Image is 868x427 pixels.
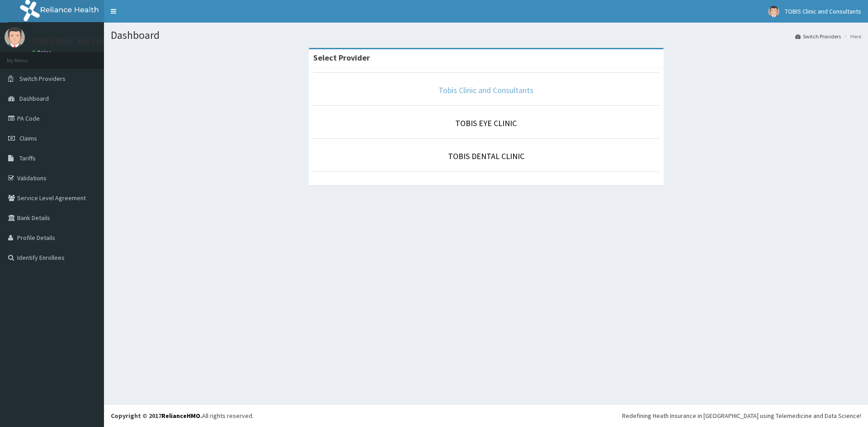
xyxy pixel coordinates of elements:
a: Online [32,49,53,56]
span: Claims [19,134,37,142]
span: TOBIS Clinic and Consultants [785,7,861,15]
strong: Copyright © 2017 . [111,412,202,420]
img: User Image [5,27,25,47]
a: TOBIS DENTAL CLINIC [448,151,524,161]
div: Redefining Heath Insurance in [GEOGRAPHIC_DATA] using Telemedicine and Data Science! [622,411,861,420]
a: TOBIS EYE CLINIC [455,118,517,128]
img: User Image [768,6,779,17]
a: RelianceHMO [161,412,200,420]
p: TOBIS Clinic and Consultants [32,37,134,45]
strong: Select Provider [313,52,370,63]
h1: Dashboard [111,29,861,41]
a: Tobis Clinic and Consultants [439,85,533,95]
footer: All rights reserved. [104,404,868,427]
span: Dashboard [19,94,49,103]
li: Here [842,33,861,40]
span: Switch Providers [19,75,66,83]
a: Switch Providers [795,33,841,40]
span: Tariffs [19,154,36,162]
